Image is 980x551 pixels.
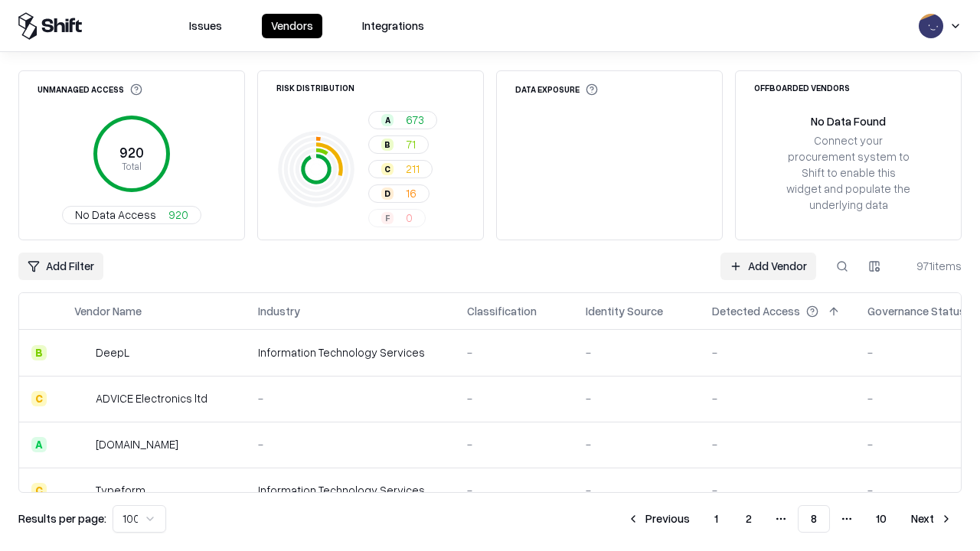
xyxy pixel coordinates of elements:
img: Typeform [74,483,90,498]
img: ADVICE Electronics ltd [74,391,90,406]
div: - [467,344,561,360]
button: 1 [702,505,730,533]
span: 673 [406,112,424,128]
div: C [381,163,394,175]
nav: pagination [618,505,962,533]
span: 16 [406,185,416,201]
div: - [586,344,688,360]
div: - [467,436,561,452]
div: - [467,390,561,406]
div: Industry [258,303,300,319]
div: DeepL [96,344,129,360]
div: 971 items [900,258,962,274]
div: [DOMAIN_NAME] [96,436,178,452]
div: - [712,344,843,360]
div: C [31,391,47,406]
button: Issues [180,14,231,38]
img: cybersafe.co.il [74,437,90,452]
button: Vendors [262,14,322,38]
span: 211 [406,161,420,177]
div: - [586,390,688,406]
div: No Data Found [811,113,886,129]
button: Previous [618,505,699,533]
div: - [258,390,443,406]
div: Classification [467,303,537,319]
div: B [31,345,47,360]
div: Offboarded Vendors [754,83,850,92]
div: - [586,482,688,498]
button: Next [902,505,962,533]
div: Connect your procurement system to Shift to enable this widget and populate the underlying data [785,132,912,214]
div: C [31,483,47,498]
div: - [712,390,843,406]
div: Identity Source [586,303,663,319]
div: - [712,482,843,498]
button: D16 [368,184,430,203]
tspan: 920 [119,144,144,161]
button: 10 [864,505,899,533]
div: - [467,482,561,498]
div: B [381,139,394,151]
button: Add Filter [18,253,103,280]
div: Detected Access [712,303,800,319]
div: Risk Distribution [276,83,354,92]
div: Data Exposure [515,83,598,96]
div: Governance Status [867,303,965,319]
img: DeepL [74,345,90,360]
button: B71 [368,135,429,154]
div: Unmanaged Access [38,83,142,96]
div: A [31,437,47,452]
tspan: Total [122,160,142,172]
div: A [381,114,394,126]
button: 2 [733,505,764,533]
span: 920 [168,207,188,223]
span: 71 [406,136,416,152]
button: 8 [798,505,830,533]
button: A673 [368,111,437,129]
div: - [586,436,688,452]
div: ADVICE Electronics ltd [96,390,207,406]
button: No Data Access920 [62,206,201,224]
p: Results per page: [18,510,106,527]
a: Add Vendor [720,253,816,280]
div: Information Technology Services [258,482,443,498]
div: D [381,187,394,200]
div: Information Technology Services [258,344,443,360]
button: Integrations [353,14,433,38]
div: Vendor Name [74,303,142,319]
div: Typeform [96,482,145,498]
span: No Data Access [75,207,156,223]
div: - [712,436,843,452]
button: C211 [368,160,433,178]
div: - [258,436,443,452]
